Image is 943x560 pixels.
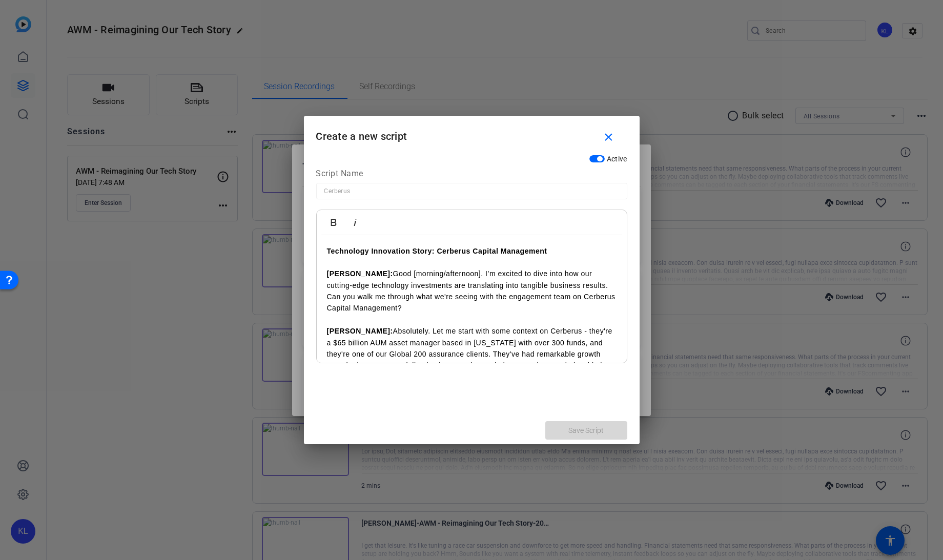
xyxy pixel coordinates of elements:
[345,212,365,233] button: Italic (Ctrl+I)
[324,185,619,197] input: Enter Script Name
[327,269,393,278] strong: [PERSON_NAME]:
[324,212,343,233] button: Bold (Ctrl+B)
[316,168,627,183] div: Script Name
[602,131,615,144] mat-icon: close
[327,247,547,255] strong: Technology Innovation Story: Cerberus Capital Management
[304,116,640,149] h1: Create a new script
[327,327,393,335] strong: [PERSON_NAME]:
[607,155,627,163] span: Active
[327,325,617,417] p: Absolutely. Let me start with some context on Cerberus - they're a $65 billion AUM asset manager ...
[327,268,617,314] p: Good [morning/afternoon]. I’m excited to dive into how our cutting-edge technology investments ar...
